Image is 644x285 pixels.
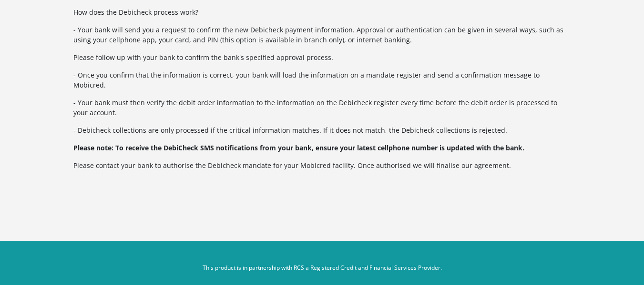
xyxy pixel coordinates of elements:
[73,70,571,90] p: - Once you confirm that the information is correct, your bank will load the information on a mand...
[73,143,524,152] b: Please note: To receive the DebiCheck SMS notifications from your bank, ensure your latest cellph...
[73,125,571,135] p: - Debicheck collections are only processed if the critical information matches. If it does not ma...
[73,98,571,118] p: - Your bank must then verify the debit order information to the information on the Debicheck regi...
[58,264,587,272] p: This product is in partnership with RCS a Registered Credit and Financial Services Provider.
[73,25,571,45] p: - Your bank will send you a request to confirm the new Debicheck payment information. Approval or...
[73,160,571,170] p: Please contact your bank to authorise the Debicheck mandate for your Mobicred facility. Once auth...
[73,7,571,17] p: How does the Debicheck process work?
[73,52,571,62] p: Please follow up with your bank to confirm the bank's specified approval process.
